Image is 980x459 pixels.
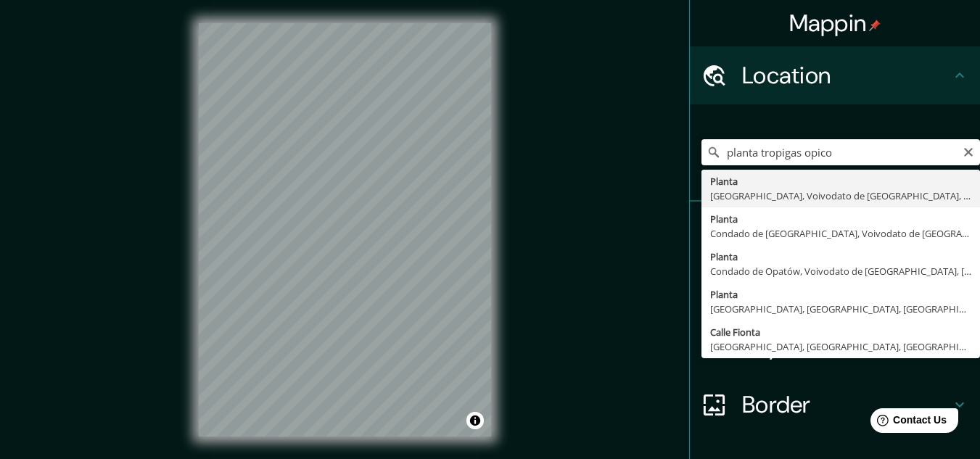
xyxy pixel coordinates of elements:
canvas: Map [199,23,491,437]
div: Planta [710,287,971,302]
h4: Location [742,61,951,90]
div: [GEOGRAPHIC_DATA], [GEOGRAPHIC_DATA], [GEOGRAPHIC_DATA] [710,339,971,354]
button: Toggle attribution [466,412,484,429]
div: Location [690,46,980,104]
div: Planta [710,212,971,226]
h4: Layout [742,332,951,361]
div: Pins [690,202,980,260]
div: Planta [710,174,971,189]
img: pin-icon.png [869,20,881,31]
h4: Mappin [789,9,881,38]
div: Border [690,376,980,434]
div: [GEOGRAPHIC_DATA], Voivodato de [GEOGRAPHIC_DATA], [GEOGRAPHIC_DATA] [710,189,971,203]
h4: Border [742,390,951,419]
div: Condado de Opatów, Voivodato de [GEOGRAPHIC_DATA], [GEOGRAPHIC_DATA] [710,264,971,278]
button: Clear [963,144,974,158]
div: [GEOGRAPHIC_DATA], [GEOGRAPHIC_DATA], [GEOGRAPHIC_DATA] [710,302,971,316]
div: Planta [710,249,971,264]
iframe: Help widget launcher [851,402,964,443]
div: Style [690,260,980,318]
div: Condado de [GEOGRAPHIC_DATA], Voivodato de [GEOGRAPHIC_DATA], [GEOGRAPHIC_DATA] [710,226,971,241]
div: Calle Fionta [710,325,971,339]
input: Pick your city or area [701,139,980,165]
div: Layout [690,318,980,376]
